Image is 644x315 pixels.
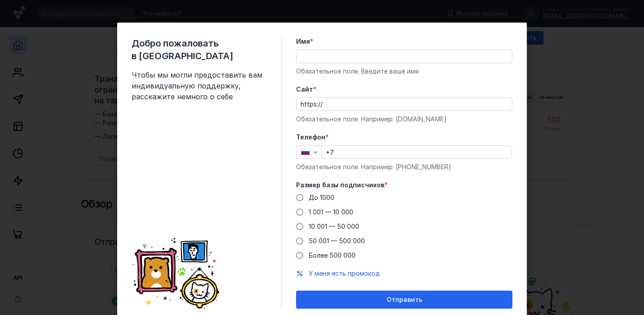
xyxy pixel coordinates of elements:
span: Добро пожаловать в [GEOGRAPHIC_DATA] [132,37,267,62]
span: 1 001 — 10 000 [309,208,353,216]
span: Чтобы мы могли предоставить вам индивидуальную поддержку, расскажите немного о себе [132,69,267,102]
div: Обязательное поле. Введите ваше имя [296,67,512,76]
div: Обязательное поле. Например: [PHONE_NUMBER] [296,162,512,171]
div: Обязательное поле. Например: [DOMAIN_NAME] [296,115,512,124]
span: Cайт [296,85,313,94]
span: 10 001 — 50 000 [309,222,359,230]
span: До 1000 [309,194,334,201]
span: Отправить [387,296,422,304]
button: Отправить [296,291,512,309]
span: 50 001 — 500 000 [309,237,365,245]
span: Телефон [296,133,325,142]
span: Имя [296,37,310,46]
span: Более 500 000 [309,251,356,259]
span: У меня есть промокод [309,269,380,277]
button: У меня есть промокод [309,269,380,278]
span: Размер базы подписчиков [296,181,384,190]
